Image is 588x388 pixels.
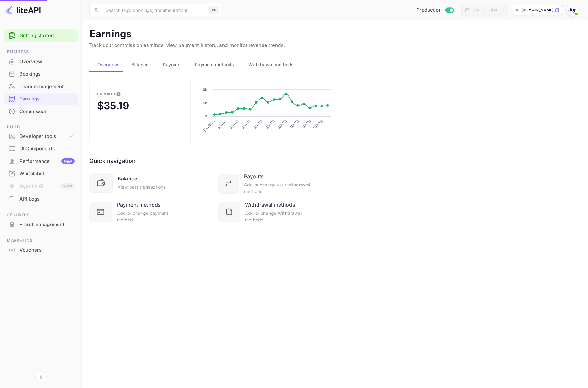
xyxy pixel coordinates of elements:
div: Vouchers [19,247,75,254]
span: Security [4,212,78,219]
a: Earnings [4,93,78,105]
div: Getting started [4,29,78,42]
div: Bookings [4,68,78,80]
a: Bookings [4,68,78,80]
div: Fraud management [19,221,75,228]
div: API Logs [4,193,78,205]
button: Collapse navigation [35,372,47,383]
div: API Logs [19,196,75,203]
text: [DATE] [217,119,228,130]
div: Switch to Sandbox mode [414,7,456,14]
div: UI Components [4,143,78,155]
p: Earnings [89,28,580,41]
div: $35.19 [97,100,129,112]
div: ⌘K [209,6,219,14]
a: UI Components [4,143,78,154]
span: Production [416,7,442,14]
span: Withdrawal methods [248,61,294,68]
div: Team management [4,81,78,93]
div: Add or change Withdrawal methods [245,210,311,223]
div: Team management [19,83,75,90]
div: Whitelabel [4,168,78,180]
div: Performance [19,158,75,165]
text: [DATE] [289,119,299,130]
a: Team management [4,81,78,92]
p: [DOMAIN_NAME] [521,7,553,13]
text: [DATE] [313,119,323,130]
a: Whitelabel [4,168,78,179]
div: Developer tools [4,131,78,142]
div: Overview [19,58,75,66]
span: Business [4,48,78,55]
div: View past transactions [118,184,165,190]
a: Fraud management [4,219,78,230]
text: [DATE] [229,119,240,130]
div: Earnings [19,95,75,103]
input: Search (e.g. bookings, documentation) [102,4,207,16]
text: 5k [203,101,207,105]
div: Fraud management [4,219,78,231]
img: LiteAPI logo [5,5,41,15]
div: Add or change your withdrawal methods [244,181,311,195]
div: Payouts [244,173,264,180]
text: [DATE] [253,119,263,130]
div: Developer tools [19,133,68,140]
span: Balance [131,61,149,68]
span: Payment methods [195,61,234,68]
button: This is the amount of confirmed commission that will be paid to you on the next scheduled deposit [114,89,124,99]
text: [DATE] [265,119,275,130]
div: Earnings [4,93,78,105]
a: API Logs [4,193,78,205]
div: scrollable auto tabs example [89,57,580,72]
div: Add or change payment method [117,210,182,223]
div: Commission [19,108,75,115]
a: Getting started [19,32,75,39]
div: UI Components [19,145,75,152]
a: PerformanceNew [4,155,78,167]
a: Vouchers [4,244,78,256]
img: With Joy [567,5,577,15]
div: Commission [4,106,78,118]
div: Quick navigation [89,157,136,165]
div: Payment methods [117,201,161,208]
text: 0 [205,114,207,118]
div: Balance [118,175,137,182]
a: Commission [4,106,78,117]
div: Earning [97,92,115,96]
p: Track your commission earnings, view payment history, and monitor revenue trends. [89,42,580,49]
text: [DATE] [277,119,287,130]
text: [DATE] [301,119,311,130]
span: Build [4,124,78,131]
button: EarningThis is the amount of confirmed commission that will be paid to you on the next scheduled ... [89,80,191,144]
div: PerformanceNew [4,155,78,168]
text: [DATE] [241,119,252,130]
text: [DATE]… [203,119,216,132]
span: Overview [97,61,118,68]
div: New [61,158,75,164]
div: Overview [4,56,78,68]
span: Payouts [163,61,180,68]
div: Vouchers [4,244,78,256]
div: Withdrawal methods [245,201,295,208]
text: 10k [201,88,207,92]
div: [DATE] — [DATE] [472,7,504,13]
div: Bookings [19,71,75,78]
a: Overview [4,56,78,67]
div: Whitelabel [19,170,75,177]
span: Marketing [4,237,78,244]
